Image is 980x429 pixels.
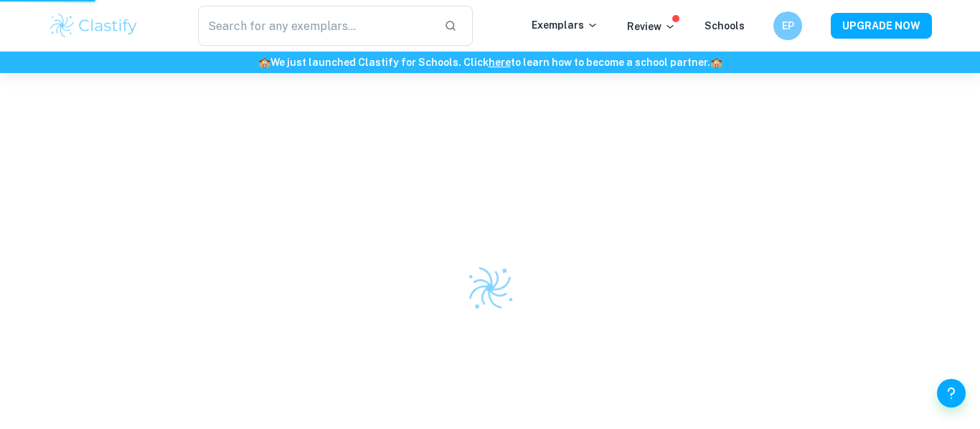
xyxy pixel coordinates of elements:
[780,18,796,34] h6: EP
[489,57,511,68] a: here
[532,17,598,33] p: Exemplars
[258,57,270,68] span: 🏫
[710,57,722,68] span: 🏫
[461,258,520,317] img: Clastify logo
[198,6,433,46] input: Search for any exemplars...
[831,13,932,39] button: UPGRADE NOW
[937,379,966,408] button: Help and Feedback
[627,19,676,34] p: Review
[705,20,745,32] a: Schools
[48,11,139,40] img: Clastify logo
[773,11,802,40] button: EP
[3,54,977,70] h6: We just launched Clastify for Schools. Click to learn how to become a school partner.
